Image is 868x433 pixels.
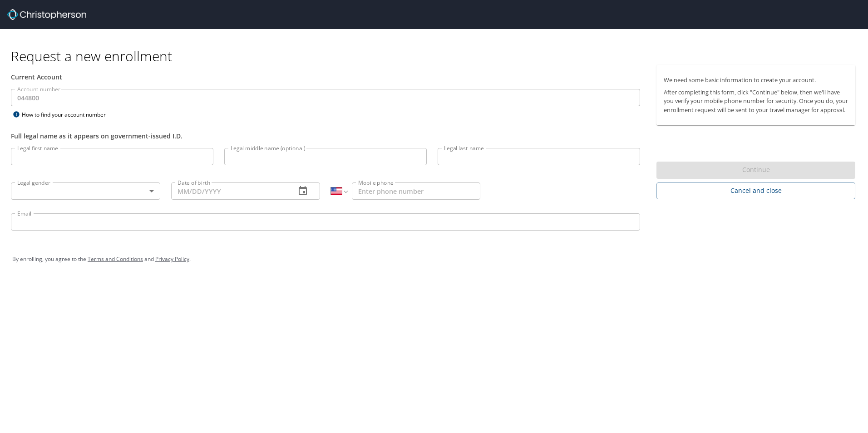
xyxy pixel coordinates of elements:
div: Full legal name as it appears on government-issued I.D. [11,131,640,141]
div: Current Account [11,72,640,82]
a: Privacy Policy [155,255,189,263]
a: Terms and Conditions [88,255,143,263]
div: How to find your account number [11,109,124,120]
p: After completing this form, click "Continue" below, then we'll have you verify your mobile phone ... [664,88,848,114]
img: cbt logo [7,9,86,20]
span: Cancel and close [664,185,848,197]
h1: Request a new enrollment [11,47,863,65]
button: Cancel and close [656,182,855,199]
input: Enter phone number [352,182,480,200]
div: By enrolling, you agree to the and . [12,248,856,271]
div: ​ [11,182,160,200]
p: We need some basic information to create your account. [664,76,848,84]
input: MM/DD/YYYY [171,182,289,200]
